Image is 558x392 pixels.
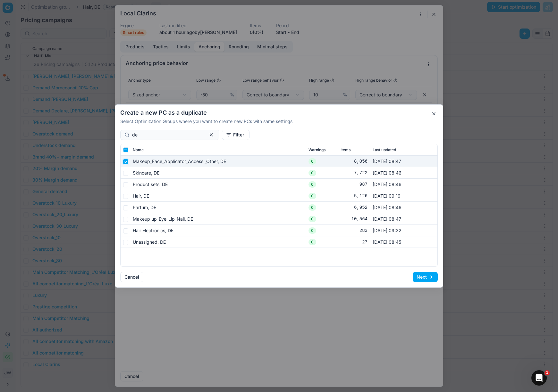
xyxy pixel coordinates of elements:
[133,239,166,245] span: Unassigned, DE
[309,181,316,188] span: 0
[373,182,402,187] span: [DATE] 08:46
[373,239,401,245] span: [DATE] 08:45
[120,272,143,282] button: Cancel
[341,158,368,165] div: 8,056
[309,170,316,176] span: 0
[133,228,173,233] span: Hair Electronics, DE
[341,227,368,234] div: 283
[309,204,316,211] span: 0
[309,147,325,152] span: Warnings
[341,147,351,152] span: Items
[341,216,368,222] div: 10,564
[133,159,226,164] span: Makeup_Face_Applicator_Access._Other, DE
[341,239,368,245] div: 27
[133,147,144,152] span: Name
[309,158,316,165] span: 0
[373,159,401,164] span: [DATE] 08:47
[413,272,438,282] button: Next
[373,147,396,152] span: Last updated
[120,118,438,125] p: Select Optimization Groups where you want to create new PCs with same settings
[133,182,168,187] span: Product sets, DE
[373,193,401,199] span: [DATE] 09:19
[120,110,438,116] h2: Create a new PC as a duplicate
[132,132,202,138] input: Search
[373,205,402,210] span: [DATE] 08:46
[373,228,402,233] span: [DATE] 09:22
[373,216,401,222] span: [DATE] 08:47
[309,193,316,199] span: 0
[133,193,149,199] span: Hair, DE
[341,204,368,211] div: 6,952
[341,181,368,188] div: 987
[309,216,316,222] span: 0
[373,170,402,176] span: [DATE] 08:46
[531,370,547,386] iframe: Intercom live chat
[222,130,249,140] button: Filter
[545,370,550,375] span: 1
[341,170,368,176] div: 7,722
[133,216,193,222] span: Makeup up_Eye_Lip_Nail, DE
[309,227,316,234] span: 0
[133,205,156,210] span: Parfum, DE
[309,239,316,245] span: 0
[133,170,159,176] span: Skincare, DE
[341,193,368,199] div: 5,126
